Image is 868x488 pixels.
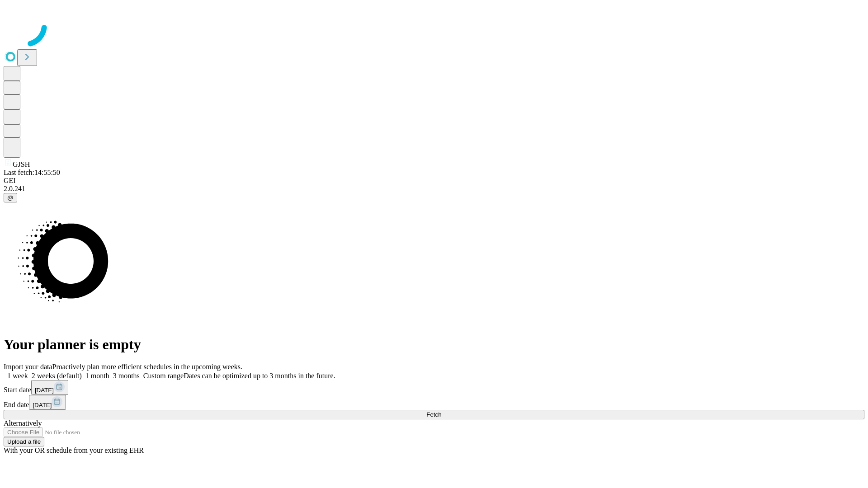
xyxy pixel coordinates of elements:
[4,336,864,353] h1: Your planner is empty
[4,437,44,446] button: Upload a file
[4,363,52,371] span: Import your data
[31,380,68,395] button: [DATE]
[426,411,441,418] span: Fetch
[4,177,864,185] div: GEI
[85,372,109,380] span: 1 month
[32,372,82,380] span: 2 weeks (default)
[13,160,30,168] span: GJSH
[4,419,42,427] span: Alternatively
[184,372,335,380] span: Dates can be optimized up to 3 months in the future.
[143,372,184,380] span: Custom range
[4,185,864,193] div: 2.0.241
[4,395,864,410] div: End date
[113,372,140,380] span: 3 months
[4,410,864,419] button: Fetch
[7,194,14,201] span: @
[4,446,144,454] span: With your OR schedule from your existing EHR
[29,395,66,410] button: [DATE]
[33,402,52,408] span: [DATE]
[4,193,17,202] button: @
[4,169,60,176] span: Last fetch: 14:55:50
[7,372,28,380] span: 1 week
[52,363,242,371] span: Proactively plan more efficient schedules in the upcoming weeks.
[4,380,864,395] div: Start date
[35,387,54,394] span: [DATE]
